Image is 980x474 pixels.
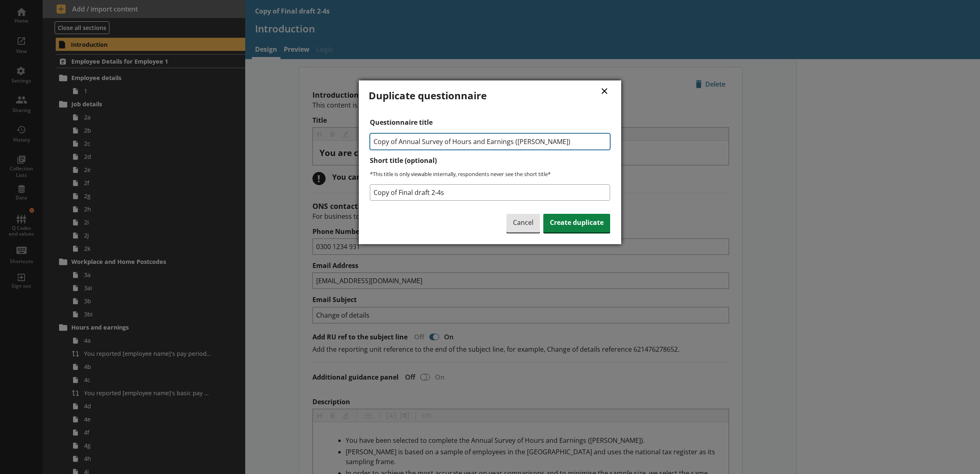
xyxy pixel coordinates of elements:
p: *This title is only viewable internally, respondents never see the short title* [370,170,610,178]
button: Close [598,81,611,100]
span: Create duplicate [543,214,610,233]
label: Questionnaire title [370,118,610,127]
span: Cancel [506,214,540,233]
label: Short title (optional) [370,156,610,165]
h2: Duplicate questionnaire [369,89,598,110]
